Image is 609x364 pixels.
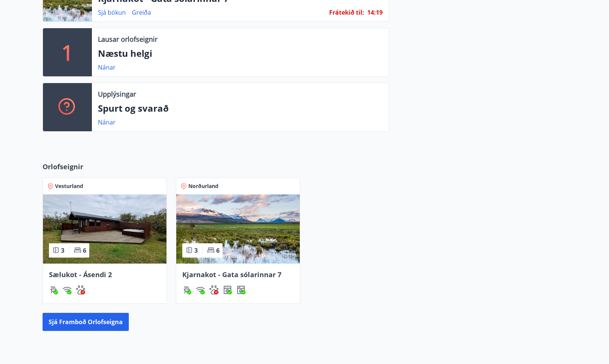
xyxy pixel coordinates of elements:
[223,285,232,294] div: Þurrkari
[98,47,383,60] p: Næstu helgi
[237,285,246,294] img: Dl16BY4EX9PAW649lg1C3oBuIaAsR6QVDQBO2cTm.svg
[43,162,83,171] span: Orlofseignir
[61,38,73,67] p: 1
[76,285,85,294] div: Gæludýr
[98,89,136,99] p: Upplýsingar
[98,8,126,17] a: Sjá bókun
[188,182,218,190] span: Norðurland
[223,285,232,294] img: hddCLTAnxqFUMr1fxmbGG8zWilo2syolR0f9UjPn.svg
[209,285,218,294] div: Gæludýr
[61,246,64,255] span: 3
[196,285,205,294] img: HJRyFFsYp6qjeUYhR4dAD8CaCEsnIFYZ05miwXoh.svg
[209,285,218,294] img: pxcaIm5dSOV3FS4whs1soiYWTwFQvksT25a9J10C.svg
[49,285,58,294] div: Gasgrill
[237,285,246,294] div: Þvottavél
[194,246,198,255] span: 3
[98,118,116,126] a: Nánar
[98,102,383,115] p: Spurt og svarað
[63,285,72,294] img: HJRyFFsYp6qjeUYhR4dAD8CaCEsnIFYZ05miwXoh.svg
[55,182,83,190] span: Vesturland
[83,246,86,255] span: 6
[196,285,205,294] div: Þráðlaust net
[216,246,220,255] span: 6
[76,285,85,294] img: pxcaIm5dSOV3FS4whs1soiYWTwFQvksT25a9J10C.svg
[376,8,383,17] span: 19
[98,63,116,71] a: Nánar
[49,285,58,294] img: ZXjrS3QKesehq6nQAPjaRuRTI364z8ohTALB4wBr.svg
[367,8,376,17] span: 14 :
[98,34,157,44] p: Lausar orlofseignir
[43,313,129,331] button: Sjá framboð orlofseigna
[43,194,166,264] img: Paella dish
[182,285,191,294] img: ZXjrS3QKesehq6nQAPjaRuRTI364z8ohTALB4wBr.svg
[132,8,151,17] a: Greiða
[182,270,281,279] span: Kjarnakot - Gata sólarinnar 7
[329,8,364,17] span: Frátekið til :
[176,194,300,264] img: Paella dish
[49,270,112,279] span: Sælukot - Ásendi 2
[182,285,191,294] div: Gasgrill
[63,285,72,294] div: Þráðlaust net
